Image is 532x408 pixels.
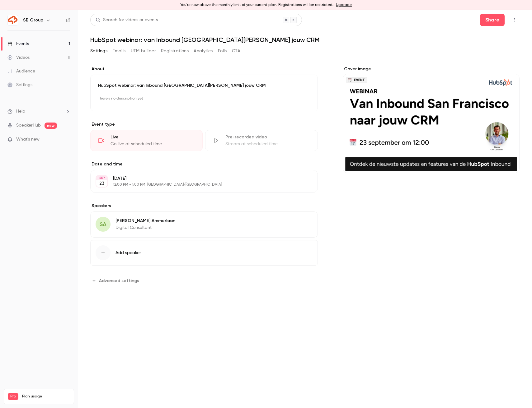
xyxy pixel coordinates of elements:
[90,240,318,266] button: Add speaker
[113,182,285,187] p: 12:00 PM - 1:00 PM, [GEOGRAPHIC_DATA]/[GEOGRAPHIC_DATA]
[90,46,107,56] button: Settings
[16,108,25,115] span: Help
[63,137,70,142] iframe: Noticeable Trigger
[100,220,106,229] span: SA
[115,225,175,231] p: Digital Consultant
[194,46,213,56] button: Analytics
[8,15,18,25] img: SB Group
[7,108,70,115] li: help-dropdown-opener
[90,276,318,285] section: Advanced settings
[161,46,189,56] button: Registrations
[7,41,29,47] div: Events
[45,123,57,129] span: new
[8,393,18,400] span: Pro
[16,122,41,129] a: SpeakerHub
[111,141,195,147] div: Go live at scheduled time
[205,130,318,151] div: Pre-recorded videoStream at scheduled time
[90,161,318,167] label: Date and time
[7,54,30,61] div: Videos
[96,176,107,180] div: SEP
[115,218,175,224] p: [PERSON_NAME] Ammerlaan
[90,211,318,238] div: SA[PERSON_NAME] AmmerlaanDigital Consultant
[90,121,318,127] p: Event type
[112,46,125,56] button: Emails
[225,141,310,147] div: Stream at scheduled time
[225,134,310,140] div: Pre-recorded video
[218,46,227,56] button: Polls
[343,66,520,173] section: Cover image
[115,250,141,256] span: Add speaker
[99,180,104,187] p: 23
[96,17,158,23] div: Search for videos or events
[90,130,203,151] div: LiveGo live at scheduled time
[90,66,318,72] label: About
[99,277,139,284] span: Advanced settings
[336,2,352,7] a: Upgrade
[90,203,318,209] label: Speakers
[131,46,156,56] button: UTM builder
[7,68,35,74] div: Audience
[113,175,285,182] p: [DATE]
[7,82,32,88] div: Settings
[232,46,240,56] button: CTA
[90,36,520,44] h1: HubSpot webinar: van Inbound [GEOGRAPHIC_DATA][PERSON_NAME] jouw CRM
[98,94,310,104] p: There's no description yet
[98,82,310,89] p: HubSpot webinar: van Inbound [GEOGRAPHIC_DATA][PERSON_NAME] jouw CRM
[16,136,40,143] span: What's new
[90,276,143,285] button: Advanced settings
[111,134,195,140] div: Live
[22,394,70,399] span: Plan usage
[343,66,520,72] label: Cover image
[23,17,43,23] h6: SB Group
[480,14,505,26] button: Share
